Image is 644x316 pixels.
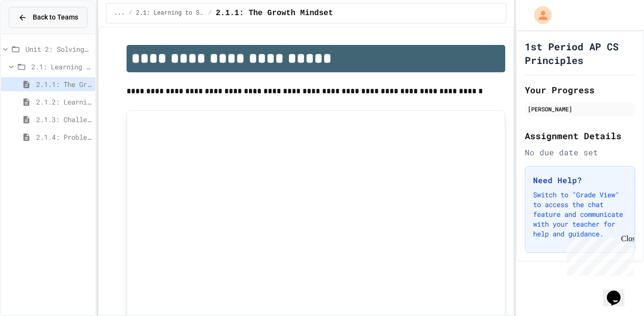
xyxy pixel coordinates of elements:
span: ... [114,9,125,17]
div: [PERSON_NAME] [528,105,632,113]
div: No due date set [525,147,635,158]
span: 2.1.4: Problem Solving Practice [36,132,91,142]
span: Unit 2: Solving Problems in Computer Science [25,44,91,54]
h1: 1st Period AP CS Principles [525,40,635,67]
iframe: chat widget [563,234,634,276]
span: / [208,9,212,17]
h3: Need Help? [533,174,627,186]
h2: Assignment Details [525,129,635,143]
span: 2.1.3: Challenge Problem - The Bridge [36,114,91,125]
span: 2.1: Learning to Solve Hard Problems [136,9,204,17]
span: 2.1.1: The Growth Mindset [215,7,333,19]
span: / [129,9,132,17]
span: 2.1.1: The Growth Mindset [36,79,91,89]
div: Chat with us now!Close [4,4,67,62]
p: Switch to "Grade View" to access the chat feature and communicate with your teacher for help and ... [533,190,627,239]
button: Back to Teams [9,7,87,28]
span: Back to Teams [33,12,78,22]
span: 2.1: Learning to Solve Hard Problems [31,62,91,72]
h2: Your Progress [525,83,635,97]
div: My Account [524,4,554,26]
span: 2.1.2: Learning to Solve Hard Problems [36,97,91,107]
iframe: chat widget [603,277,634,306]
